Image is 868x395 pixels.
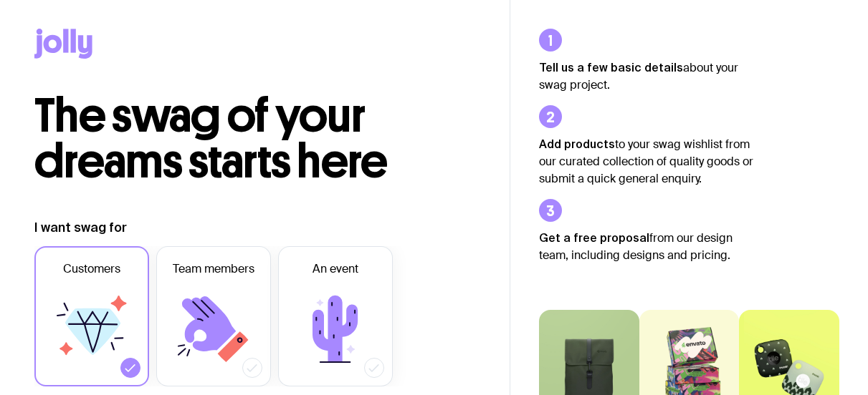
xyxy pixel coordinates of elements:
span: An event [313,260,358,278]
strong: Get a free proposal [539,231,649,244]
span: Team members [173,260,254,278]
label: I want swag for [34,219,127,236]
span: The swag of your dreams starts here [34,87,388,190]
p: from our design team, including designs and pricing. [539,229,754,264]
p: to your swag wishlist from our curated collection of quality goods or submit a quick general enqu... [539,135,754,187]
p: about your swag project. [539,59,754,94]
strong: Tell us a few basic details [539,61,683,74]
strong: Add products [539,137,615,150]
span: Customers [63,260,120,278]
